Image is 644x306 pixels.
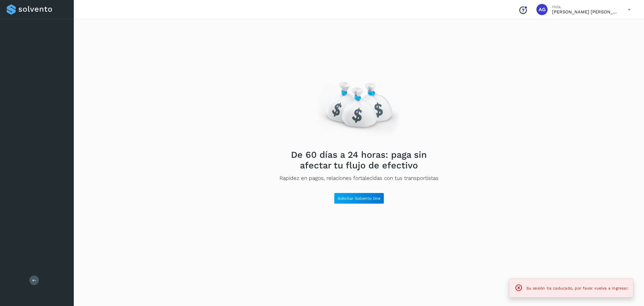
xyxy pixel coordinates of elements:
[311,63,407,145] img: Empty state image
[279,149,439,171] h2: De 60 días a 24 horas: paga sin afectar tu flujo de efectivo
[552,4,619,9] p: Hola,
[552,9,619,15] p: Abigail Gonzalez Leon
[280,175,439,182] p: Rapidez en pagos, relaciones fortalecidas con tus transportistas
[334,193,384,204] button: Solicitar Solvento One
[526,286,629,290] span: Su sesión ha caducado, por favor vuelva a ingresar.
[338,196,380,200] span: Solicitar Solvento One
